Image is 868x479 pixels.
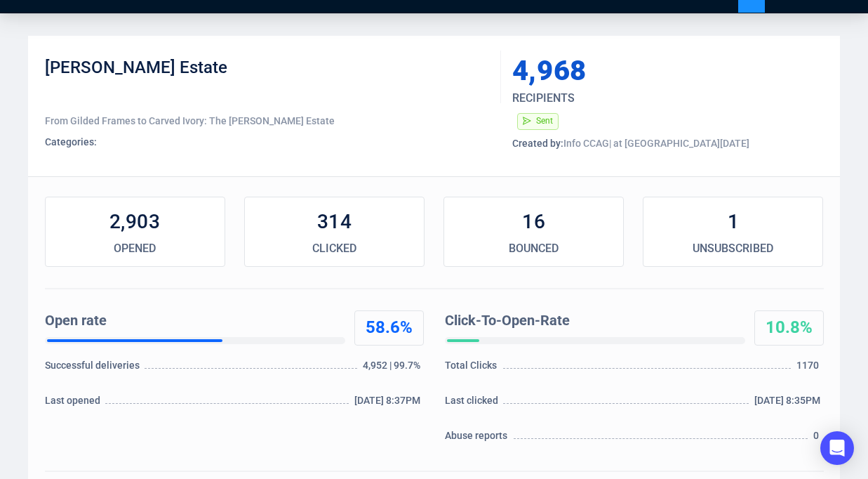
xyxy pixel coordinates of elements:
div: [DATE] 8:37PM [354,393,424,414]
div: Click-To-Open-Rate [445,310,740,332]
div: 2,903 [46,208,225,236]
div: From Gilded Frames to Carved Ivory: The [PERSON_NAME] Estate [45,114,490,128]
div: 0 [813,428,823,450]
div: OPENED [46,240,225,257]
div: 314 [245,208,424,236]
div: RECIPIENTS [512,90,770,107]
div: 1 [643,208,822,236]
div: Open rate [45,310,340,332]
div: BOUNCED [444,240,623,257]
div: UNSUBSCRIBED [643,240,822,257]
div: 10.8% [755,317,823,339]
div: Last clicked [445,393,502,414]
div: Last opened [45,393,104,414]
div: 58.6% [355,317,423,339]
span: Created by: [512,138,563,149]
div: [PERSON_NAME] Estate [45,57,490,99]
div: Total Clicks [445,358,501,379]
div: 1170 [796,358,823,379]
div: Abuse reports [445,428,512,450]
div: 4,952 | 99.7% [363,358,423,379]
div: Open Intercom Messenger [820,431,854,465]
span: send [523,117,531,125]
span: Categories: [45,136,97,147]
div: 4,968 [512,57,758,85]
div: 16 [444,208,623,236]
span: Sent [536,116,553,126]
div: CLICKED [245,240,424,257]
div: Info CCAG | at [GEOGRAPHIC_DATA][DATE] [512,136,824,150]
div: [DATE] 8:35PM [754,393,824,414]
div: Successful deliveries [45,358,142,379]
